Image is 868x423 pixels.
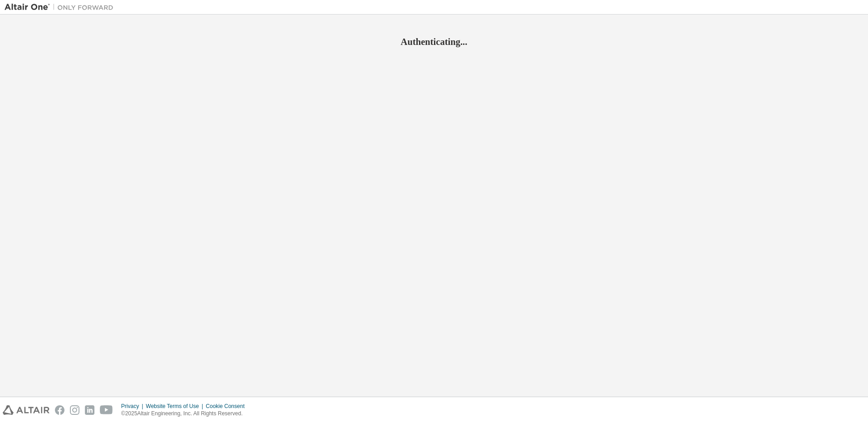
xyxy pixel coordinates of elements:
[100,405,113,415] img: youtube.svg
[70,405,79,415] img: instagram.svg
[5,3,118,12] img: Altair One
[206,403,250,410] div: Cookie Consent
[121,403,146,410] div: Privacy
[3,405,49,415] img: altair_logo.svg
[55,405,64,415] img: facebook.svg
[146,403,206,410] div: Website Terms of Use
[5,36,863,48] h2: Authenticating...
[85,405,94,415] img: linkedin.svg
[121,410,250,418] p: © 2025 Altair Engineering, Inc. All Rights Reserved.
